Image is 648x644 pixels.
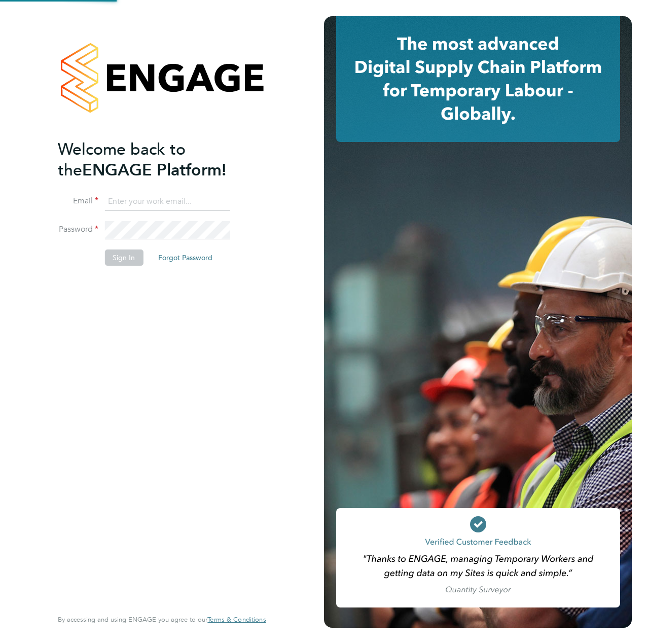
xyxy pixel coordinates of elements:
[104,193,230,211] input: Enter your work email...
[58,139,186,180] span: Welcome back to the
[58,139,256,181] h2: ENGAGE Platform!
[207,616,266,624] a: Terms & Conditions
[104,249,143,266] button: Sign In
[58,615,266,624] span: By accessing and using ENGAGE you agree to our
[150,249,221,266] button: Forgot Password
[58,224,98,235] label: Password
[58,196,98,206] label: Email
